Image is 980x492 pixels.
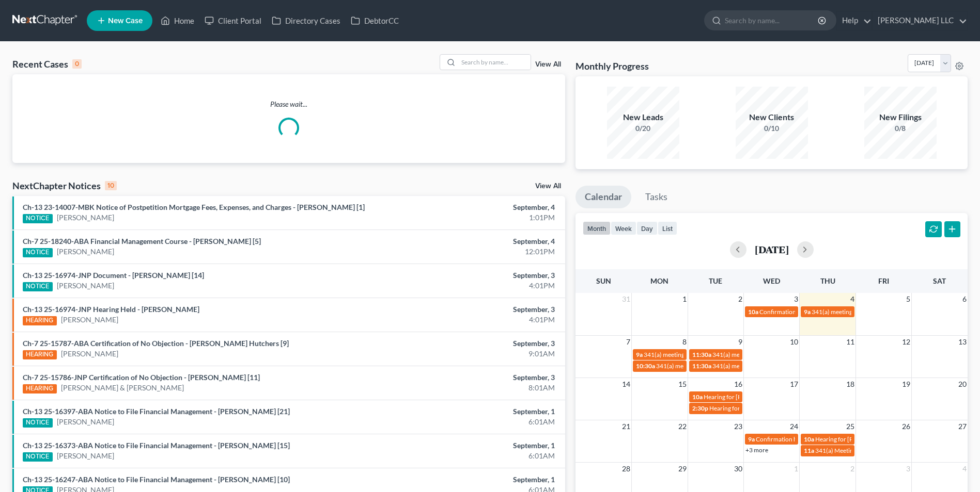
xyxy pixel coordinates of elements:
span: 31 [621,293,631,305]
span: 15 [677,378,688,390]
a: Ch-13 25-16974-JNP Hearing Held - [PERSON_NAME] [23,305,199,314]
div: September, 4 [384,202,555,212]
div: September, 1 [384,474,555,485]
span: 23 [733,420,743,433]
div: September, 3 [384,338,555,349]
span: 341(a) meeting for [PERSON_NAME] [712,351,812,358]
div: NOTICE [23,452,53,462]
button: list [658,221,677,235]
a: [PERSON_NAME] [57,281,114,291]
div: NOTICE [23,214,53,223]
input: Search by name... [725,11,819,30]
a: Home [155,11,199,30]
a: Ch-13 25-16974-JNP Document - [PERSON_NAME] [14] [23,271,204,280]
a: [PERSON_NAME] [57,451,114,461]
a: +3 more [745,446,768,454]
div: September, 1 [384,440,555,451]
span: 3 [905,463,911,475]
a: Calendar [575,186,631,208]
span: Hearing for [PERSON_NAME] [815,435,896,443]
div: 1:01PM [384,212,555,223]
a: [PERSON_NAME] [57,247,114,257]
button: month [583,221,611,235]
a: [PERSON_NAME] [61,349,118,359]
span: 16 [733,378,743,390]
span: 3 [793,293,799,305]
span: 14 [621,378,631,390]
div: HEARING [23,350,57,359]
span: Sat [933,276,946,285]
a: Ch-13 25-16373-ABA Notice to File Financial Management - [PERSON_NAME] [15] [23,441,290,450]
span: Hearing for The [PERSON_NAME] Companies, Inc. [709,404,846,412]
span: 10a [748,308,758,316]
a: Ch-13 25-16247-ABA Notice to File Financial Management - [PERSON_NAME] [10] [23,475,290,484]
span: 341(a) Meeting for [PERSON_NAME] [815,447,915,454]
span: 29 [677,463,688,475]
a: DebtorCC [346,11,404,30]
span: 9 [737,336,743,348]
span: 4 [849,293,855,305]
div: HEARING [23,316,57,325]
span: 17 [789,378,799,390]
span: 9a [748,435,755,443]
span: 1 [681,293,688,305]
span: Tue [709,276,722,285]
a: Ch-7 25-15787-ABA Certification of No Objection - [PERSON_NAME] Hutchers [9] [23,339,289,348]
span: Sun [596,276,611,285]
div: 4:01PM [384,281,555,291]
span: 20 [957,378,968,390]
div: September, 3 [384,270,555,281]
a: Ch-13 25-16397-ABA Notice to File Financial Management - [PERSON_NAME] [21] [23,407,290,416]
div: 0 [72,59,82,69]
div: NOTICE [23,282,53,291]
span: 11:30a [692,362,711,370]
span: 341(a) meeting for [PERSON_NAME] [812,308,911,316]
button: day [636,221,658,235]
span: 28 [621,463,631,475]
span: 10a [804,435,814,443]
h3: Monthly Progress [575,60,649,72]
span: 11a [804,447,814,454]
span: 1 [793,463,799,475]
span: 30 [733,463,743,475]
div: September, 1 [384,406,555,417]
a: [PERSON_NAME] LLC [873,11,967,30]
div: September, 3 [384,304,555,315]
span: 6 [961,293,968,305]
span: 21 [621,420,631,433]
span: 11:30a [692,351,711,358]
span: 8 [681,336,688,348]
div: 9:01AM [384,349,555,359]
span: 5 [905,293,911,305]
span: 2 [849,463,855,475]
a: Ch-7 25-18240-ABA Financial Management Course - [PERSON_NAME] [5] [23,237,261,245]
input: Search by name... [458,55,531,70]
span: 341(a) meeting for [PERSON_NAME] [712,362,812,370]
span: 341(a) meeting for [PERSON_NAME] [656,362,756,370]
span: 27 [957,420,968,433]
div: 0/20 [607,123,679,134]
span: Fri [878,276,889,285]
span: 19 [901,378,911,390]
div: NOTICE [23,418,53,428]
span: Confirmation hearing for [PERSON_NAME] [756,435,873,443]
a: [PERSON_NAME] & [PERSON_NAME] [61,383,184,393]
button: week [611,221,636,235]
span: 2 [737,293,743,305]
a: View All [535,183,561,190]
span: Wed [763,276,780,285]
span: 2:30p [692,404,708,412]
span: 7 [625,336,631,348]
span: 341(a) meeting for [PERSON_NAME] [644,351,743,358]
span: 13 [957,336,968,348]
div: 6:01AM [384,451,555,461]
div: 4:01PM [384,315,555,325]
div: 12:01PM [384,247,555,257]
span: 10:30a [636,362,655,370]
span: 10a [692,393,703,401]
span: 12 [901,336,911,348]
span: 9a [804,308,811,316]
a: Directory Cases [267,11,346,30]
a: Help [837,11,872,30]
span: 26 [901,420,911,433]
